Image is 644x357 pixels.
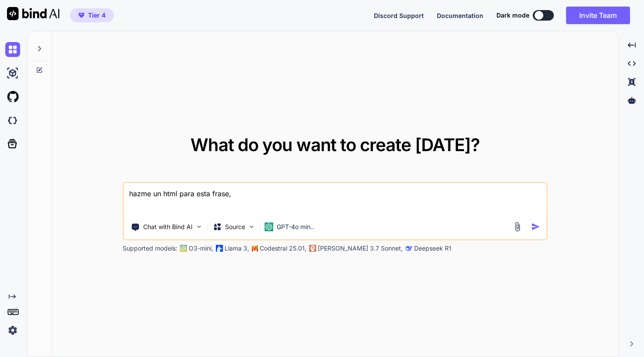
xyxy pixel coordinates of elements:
[374,12,424,19] span: Discord Support
[88,11,106,20] span: Tier 4
[5,89,20,104] img: githubLight
[5,323,20,338] img: settings
[5,113,20,128] img: darkCloudIdeIcon
[195,223,203,230] img: Pick Tools
[189,244,213,253] p: O3-mini,
[405,245,412,252] img: claude
[437,11,483,20] button: Documentation
[190,134,480,156] span: What do you want to create [DATE]?
[5,42,20,57] img: chat
[225,223,245,231] p: Source
[260,244,306,253] p: Codestral 25.01,
[513,222,523,232] img: attachment
[180,245,187,252] img: GPT-4
[496,11,529,20] span: Dark mode
[78,13,84,18] img: premium
[318,244,403,253] p: [PERSON_NAME] 3.7 Sonnet,
[216,245,223,252] img: Llama2
[7,7,60,20] img: Bind AI
[309,245,316,252] img: claude
[5,66,20,81] img: ai-studio
[124,183,547,216] textarea: hazme un html para esta frase,
[531,222,541,231] img: icon
[252,245,258,251] img: Mistral-AI
[225,244,249,253] p: Llama 3,
[70,8,114,22] button: premiumTier 4
[414,244,451,253] p: Deepseek R1
[248,223,255,230] img: Pick Models
[374,11,424,20] button: Discord Support
[566,7,630,24] button: Invite Team
[277,223,314,231] p: GPT-4o min..
[143,223,193,231] p: Chat with Bind AI
[437,12,483,19] span: Documentation
[264,223,273,231] img: GPT-4o mini
[123,244,177,253] p: Supported models:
